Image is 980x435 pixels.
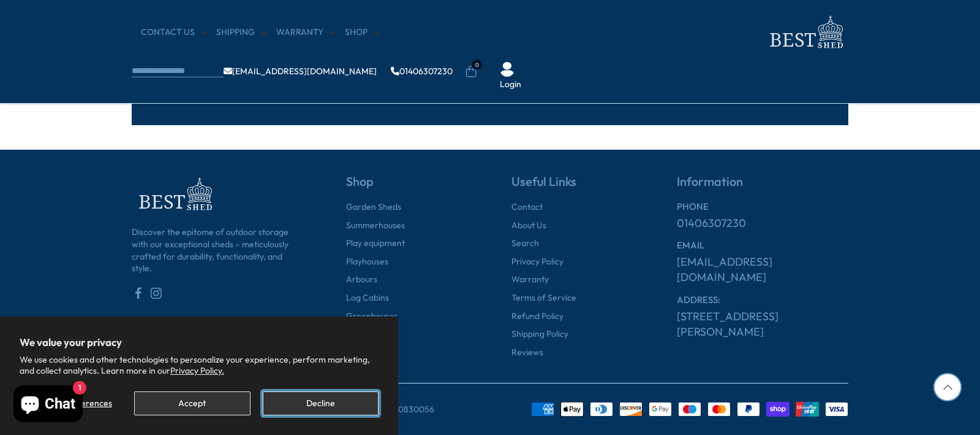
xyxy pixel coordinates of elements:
[677,254,848,285] a: [EMAIL_ADDRESS][DOMAIN_NAME]
[511,174,634,201] h5: Useful Links
[511,201,543,214] a: Contact
[134,391,250,415] button: Accept
[141,26,207,39] a: CONTACT US
[511,274,549,286] a: Warranty
[20,354,379,376] p: We use cookies and other technologies to personalize your experience, perform marketing, and coll...
[345,26,380,39] a: Shop
[511,328,568,341] a: Shipping Policy
[391,67,453,75] a: 01406307230
[132,174,217,214] img: footer-logo
[346,292,389,304] a: Log Cabins
[677,215,746,231] a: 01406307230
[346,237,405,250] a: Play equipment
[677,294,848,306] h6: ADDRESS:
[346,274,377,286] a: Arbours
[500,79,521,91] a: Login
[511,292,576,304] a: Terms of Service
[511,220,546,232] a: About Us
[346,201,401,214] a: Garden Sheds
[346,310,398,323] a: Greenhouses
[472,60,482,70] span: 0
[677,240,848,251] h6: EMAIL
[224,67,377,75] a: [EMAIL_ADDRESS][DOMAIN_NAME]
[677,174,848,201] h5: Information
[132,226,303,287] p: Discover the epitome of outdoor storage with our exceptional sheds – meticulously crafted for dur...
[20,336,379,348] h2: We value your privacy
[216,26,267,39] a: Shipping
[677,201,848,212] h6: PHONE
[170,365,224,376] a: Privacy Policy.
[500,62,514,77] img: User Icon
[10,385,86,425] inbox-online-store-chat: Shopify online store chat
[276,26,336,39] a: Warranty
[511,237,539,250] a: Search
[511,256,563,268] a: Privacy Policy
[677,309,848,339] a: [STREET_ADDRESS][PERSON_NAME]
[263,391,379,415] button: Decline
[763,12,848,52] img: logo
[346,174,469,201] h5: Shop
[346,256,388,268] a: Playhouses
[511,310,563,323] a: Refund Policy
[346,220,405,232] a: Summerhouses
[465,66,477,78] a: 0
[511,347,543,359] a: Reviews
